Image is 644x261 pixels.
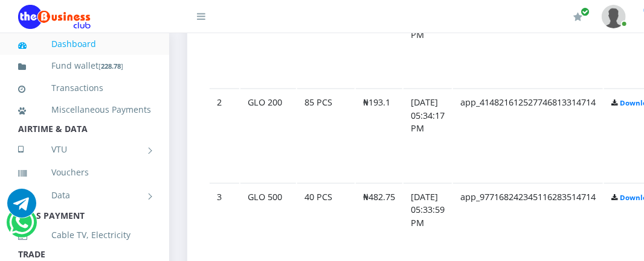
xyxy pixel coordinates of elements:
[7,198,36,218] a: Chat for support
[404,89,452,182] td: [DATE] 05:34:17 PM
[453,89,603,182] td: app_414821612527746813314714
[18,134,151,165] a: VTU
[356,89,402,182] td: ₦193.1
[297,89,355,182] td: 85 PCS
[210,89,239,182] td: 2
[18,74,151,102] a: Transactions
[18,221,151,249] a: Cable TV, Electricity
[18,180,151,210] a: Data
[98,61,123,71] small: [ ]
[240,89,296,182] td: GLO 200
[18,96,151,124] a: Miscellaneous Payments
[101,61,121,71] b: 228.78
[18,5,91,29] img: Logo
[18,52,151,80] a: Fund wallet[228.78]
[581,7,590,16] span: Renew/Upgrade Subscription
[18,159,151,186] a: Vouchers
[602,5,626,28] img: User
[18,30,151,58] a: Dashboard
[9,217,34,237] a: Chat for support
[573,12,582,22] i: Renew/Upgrade Subscription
